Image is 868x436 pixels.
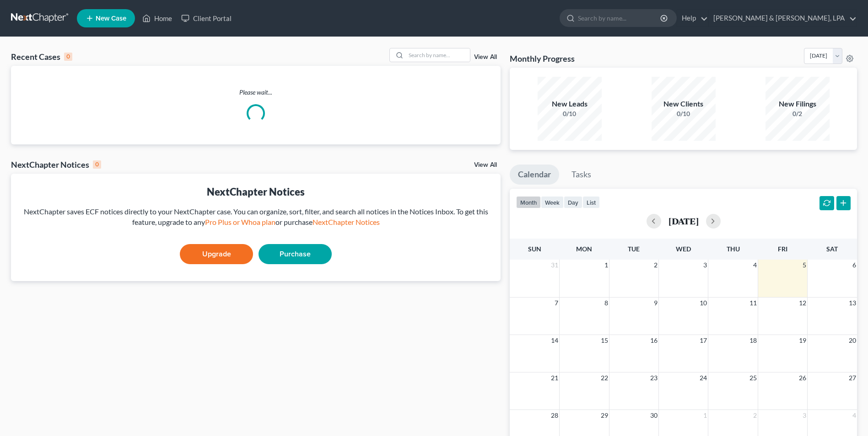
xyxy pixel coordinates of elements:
a: Client Portal [177,10,236,27]
div: 0 [64,53,72,61]
span: 29 [600,410,609,421]
span: Mon [576,245,592,253]
span: 26 [798,372,807,383]
div: 0 [93,160,101,169]
span: 19 [798,335,807,346]
span: Sat [826,245,838,253]
span: 30 [649,410,658,421]
span: 3 [702,260,708,271]
span: 12 [798,298,807,308]
span: 15 [600,335,609,346]
span: 9 [653,298,658,308]
h3: Monthly Progress [510,53,575,64]
span: 16 [649,335,658,346]
a: Tasks [563,165,599,185]
span: 27 [848,372,857,383]
span: 14 [550,335,559,346]
span: 31 [550,260,559,271]
div: New Leads [538,99,602,109]
span: Fri [778,245,787,253]
h2: [DATE] [669,216,699,226]
span: 11 [749,298,758,308]
span: 10 [699,298,708,308]
span: 28 [550,410,559,421]
span: 4 [852,410,857,421]
input: Search by name... [578,10,662,27]
span: 20 [848,335,857,346]
a: Help [677,10,708,27]
div: NextChapter saves ECF notices directly to your NextChapter case. You can organize, sort, filter, ... [18,207,493,228]
span: 1 [604,260,609,271]
a: [PERSON_NAME] & [PERSON_NAME], LPA [709,10,857,27]
a: Purchase [259,244,332,264]
span: 3 [802,410,807,421]
span: New Case [96,15,126,22]
div: 0/2 [766,109,830,118]
span: 4 [752,260,758,271]
div: New Clients [652,99,716,109]
span: 2 [653,260,658,271]
div: New Filings [766,99,830,109]
span: 22 [600,372,609,383]
a: Home [138,10,177,27]
button: week [541,196,564,208]
div: 0/10 [538,109,602,118]
input: Search by name... [406,48,470,62]
a: NextChapter Notices [313,218,380,226]
div: Recent Cases [11,51,72,62]
span: 8 [604,298,609,308]
a: Calendar [510,165,559,185]
span: 23 [649,372,658,383]
a: View All [474,162,497,168]
a: Upgrade [180,244,253,264]
span: 5 [802,260,807,271]
p: Please wait... [11,88,501,97]
span: Sun [528,245,541,253]
span: 18 [749,335,758,346]
button: month [516,196,541,208]
span: 6 [852,260,857,271]
div: NextChapter Notices [18,185,493,199]
a: Pro Plus or Whoa plan [205,218,275,226]
button: list [582,196,600,208]
span: 7 [554,298,559,308]
span: 1 [702,410,708,421]
span: 17 [699,335,708,346]
div: 0/10 [652,109,716,118]
span: 13 [848,298,857,308]
span: Tue [628,245,640,253]
button: day [564,196,582,208]
span: Thu [727,245,740,253]
span: 25 [749,372,758,383]
div: NextChapter Notices [11,159,101,170]
span: 24 [699,372,708,383]
span: 2 [752,410,758,421]
a: View All [474,54,497,60]
span: Wed [676,245,691,253]
span: 21 [550,372,559,383]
